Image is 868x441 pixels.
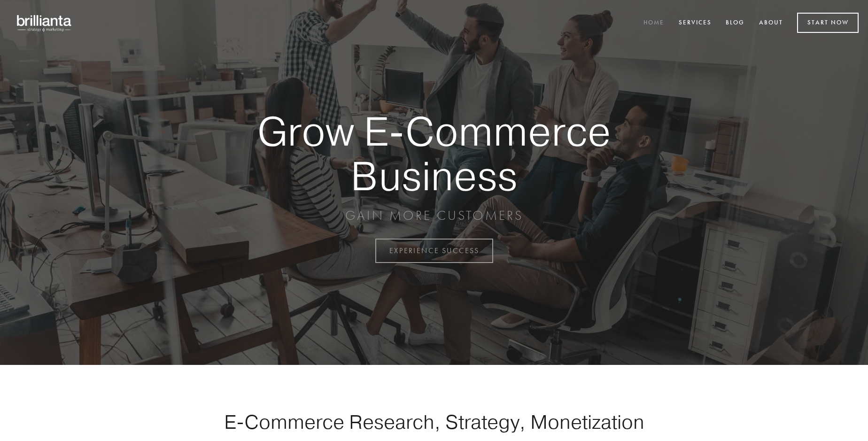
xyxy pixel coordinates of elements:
h1: E-Commerce Research, Strategy, Monetization [194,410,674,433]
a: Home [637,15,670,31]
strong: Grow E-Commerce Business [225,109,643,198]
a: About [753,15,789,31]
img: brillianta - research, strategy, marketing [9,9,80,37]
a: EXPERIENCE SUCCESS [375,239,493,263]
a: Start Now [797,13,859,33]
a: Services [673,15,718,31]
a: Blog [720,15,751,31]
p: GAIN MORE CUSTOMERS [225,207,643,224]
